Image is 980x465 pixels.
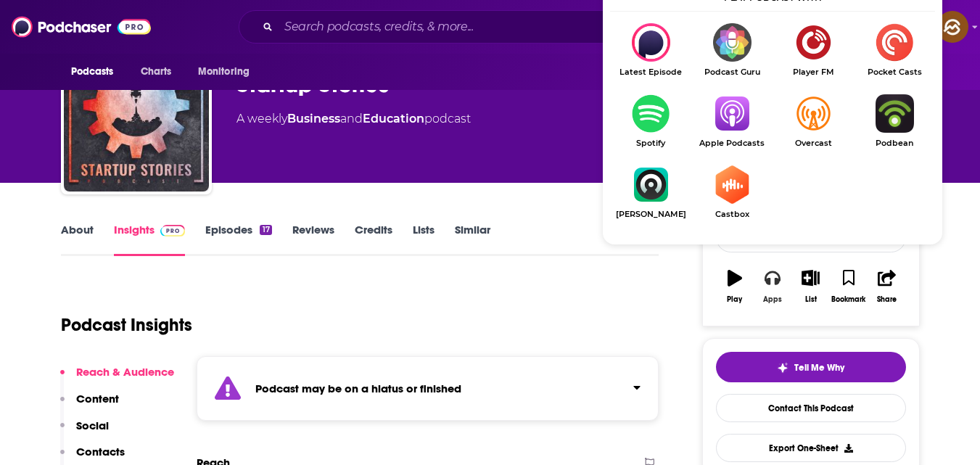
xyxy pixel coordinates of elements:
[936,11,968,43] button: Show profile menu
[355,223,392,256] a: Credits
[854,94,935,148] a: PodbeanPodbean
[610,165,691,219] a: Castro[PERSON_NAME]
[763,295,782,304] div: Apps
[854,23,935,77] a: Pocket CastsPocket Casts
[205,223,271,256] a: Episodes17
[727,295,742,304] div: Play
[831,295,865,304] div: Bookmark
[791,260,829,313] button: List
[716,434,906,462] button: Export One-Sheet
[198,62,250,82] span: Monitoring
[854,139,935,148] span: Podbean
[160,225,186,236] img: Podchaser Pro
[868,260,905,313] button: Share
[188,58,268,86] button: open menu
[255,382,461,395] strong: Podcast may be on a hiatus or finished
[279,15,653,38] input: Search podcasts, credits, & more...
[691,165,773,219] a: CastboxCastbox
[236,110,471,128] div: A weekly podcast
[610,94,691,148] a: SpotifySpotify
[197,356,659,421] section: Click to expand status details
[794,362,844,374] span: Tell Me Why
[830,260,868,313] button: Bookmark
[287,112,340,125] a: Business
[691,139,773,148] span: Apple Podcasts
[114,223,186,256] a: InsightsPodchaser Pro
[131,58,181,86] a: Charts
[936,11,968,43] img: User Profile
[877,295,897,304] div: Share
[61,314,192,336] h1: Podcast Insights
[71,62,114,82] span: Podcasts
[292,223,334,256] a: Reviews
[413,223,435,256] a: Lists
[455,223,490,256] a: Similar
[691,210,773,219] span: Castbox
[61,223,94,256] a: About
[363,112,424,125] a: Education
[239,10,784,44] div: Search podcasts, credits, & more...
[691,67,773,77] span: Podcast Guru
[12,13,151,41] img: Podchaser - Follow, Share and Rate Podcasts
[773,94,854,148] a: OvercastOvercast
[61,58,133,86] button: open menu
[60,419,109,445] button: Social
[936,11,968,43] span: Logged in as hey85204
[754,260,791,313] button: Apps
[340,112,363,125] span: and
[773,139,854,148] span: Overcast
[141,62,172,82] span: Charts
[260,225,271,235] div: 17
[777,362,788,374] img: tell me why sparkle
[691,94,773,148] a: Apple PodcastsApple Podcasts
[60,365,174,392] button: Reach & Audience
[60,392,119,419] button: Content
[610,139,691,148] span: Spotify
[805,295,817,304] div: List
[610,23,691,77] div: Startup Stories on Latest Episode
[773,23,854,77] a: Player FMPlayer FM
[773,67,854,77] span: Player FM
[76,445,125,458] p: Contacts
[716,394,906,422] a: Contact This Podcast
[76,392,119,406] p: Content
[610,67,691,77] span: Latest Episode
[716,352,906,382] button: tell me why sparkleTell Me Why
[610,210,691,219] span: [PERSON_NAME]
[76,419,109,432] p: Social
[716,260,754,313] button: Play
[691,23,773,77] a: Podcast GuruPodcast Guru
[76,365,174,379] p: Reach & Audience
[854,67,935,77] span: Pocket Casts
[64,46,209,192] img: Startup Stories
